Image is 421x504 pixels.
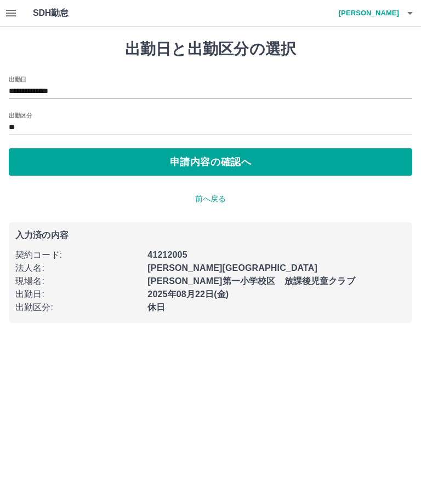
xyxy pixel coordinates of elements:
[9,75,26,83] label: 出勤日
[15,262,141,275] p: 法人名 :
[9,148,412,176] button: 申請内容の確認へ
[15,301,141,314] p: 出勤区分 :
[15,231,406,240] p: 入力済の内容
[147,276,355,286] b: [PERSON_NAME]第一小学校区 放課後児童クラブ
[9,111,32,119] label: 出勤区分
[147,303,165,312] b: 休日
[9,193,412,205] p: 前へ戻る
[9,40,412,59] h1: 出勤日と出勤区分の選択
[15,275,141,288] p: 現場名 :
[15,288,141,301] p: 出勤日 :
[15,248,141,262] p: 契約コード :
[147,263,317,273] b: [PERSON_NAME][GEOGRAPHIC_DATA]
[147,250,187,259] b: 41212005
[147,289,229,299] b: 2025年08月22日(金)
